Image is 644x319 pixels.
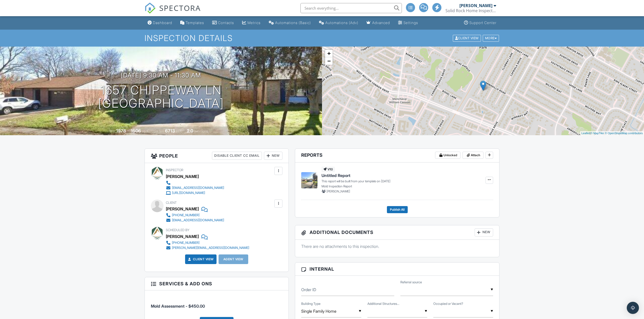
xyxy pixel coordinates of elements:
span: Scheduled By [166,228,189,232]
div: [PERSON_NAME][EMAIL_ADDRESS][DOMAIN_NAME] [172,246,249,250]
div: Disable Client CC Email [212,152,262,160]
div: Settings [403,21,418,25]
div: 6713 [165,128,175,133]
h3: [DATE] 9:30 am - 11:30 am [121,72,201,79]
a: Client View [187,257,214,262]
a: SPECTORA [145,7,201,17]
div: [PHONE_NUMBER] [172,213,200,217]
label: Referral source [400,280,422,285]
div: More [483,35,499,42]
div: Solid Rock Home Inspections [445,8,496,13]
div: Dashboard [153,21,172,25]
div: Client View [453,35,481,42]
a: © MapTiler [591,132,604,135]
div: [PERSON_NAME] [166,233,199,240]
h1: 1657 Chippeway Ln [GEOGRAPHIC_DATA] [98,84,224,110]
span: Lot Size [154,129,164,133]
a: [PHONE_NUMBER] [166,240,249,245]
h3: Internal [295,263,499,276]
span: Built [110,129,115,133]
div: [PHONE_NUMBER] [172,241,200,245]
div: Support Center [469,21,496,25]
a: Metrics [240,18,263,28]
a: Settings [396,18,420,28]
span: Inspector [166,168,183,172]
div: Contacts [218,21,234,25]
label: Additional Structures or Units [367,302,399,306]
a: Zoom out [325,57,333,65]
span: sq. ft. [142,129,149,133]
div: Automations (Adv) [325,21,358,25]
label: Order ID [301,287,316,292]
a: Contacts [210,18,236,28]
a: Automations (Basic) [267,18,313,28]
a: Advanced [364,18,392,28]
h3: Additional Documents [295,225,499,240]
a: © OpenStreetMap contributors [605,132,643,135]
span: Client [166,201,177,205]
h3: People [145,149,289,163]
span: bathrooms [194,129,208,133]
a: Dashboard [146,18,174,28]
span: Mold Assessment - $450.00 [151,304,205,309]
h3: Services & Add ons [145,277,289,290]
span: SPECTORA [159,3,201,13]
div: [URL][DOMAIN_NAME] [172,191,205,195]
a: [EMAIL_ADDRESS][DOMAIN_NAME] [166,185,224,190]
a: [PERSON_NAME][EMAIL_ADDRESS][DOMAIN_NAME] [166,245,249,250]
div: 1978 [116,128,126,133]
a: Zoom in [325,50,333,57]
li: Service: Mold Assessment [151,294,282,313]
div: New [475,228,493,236]
div: 1506 [131,128,141,133]
div: [PERSON_NAME] [166,205,199,213]
div: Open Intercom Messenger [627,302,639,314]
div: New [264,152,282,160]
div: 2.0 [187,128,193,133]
div: Advanced [372,21,390,25]
div: Templates [186,21,204,25]
a: [EMAIL_ADDRESS][DOMAIN_NAME] [166,218,224,223]
div: [EMAIL_ADDRESS][DOMAIN_NAME] [172,186,224,190]
a: Templates [178,18,206,28]
img: The Best Home Inspection Software - Spectora [145,3,156,14]
input: Search everything... [300,3,402,13]
h1: Inspection Details [145,34,499,43]
div: Metrics [247,21,261,25]
a: [URL][DOMAIN_NAME] [166,190,224,195]
label: Building Type [301,302,320,306]
a: Support Center [462,18,498,28]
div: Automations (Basic) [275,21,311,25]
a: Leaflet [581,132,590,135]
a: [PHONE_NUMBER] [166,213,224,218]
a: Automations (Advanced) [317,18,360,28]
span: sq.ft. [176,129,182,133]
p: There are no attachments to this inspection. [301,244,493,249]
a: Client View [452,36,482,40]
div: [PERSON_NAME] [166,173,199,180]
div: | [580,131,644,135]
div: [PERSON_NAME] [459,3,492,8]
label: Occupied or Vacant? [433,302,463,306]
div: [EMAIL_ADDRESS][DOMAIN_NAME] [172,218,224,222]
